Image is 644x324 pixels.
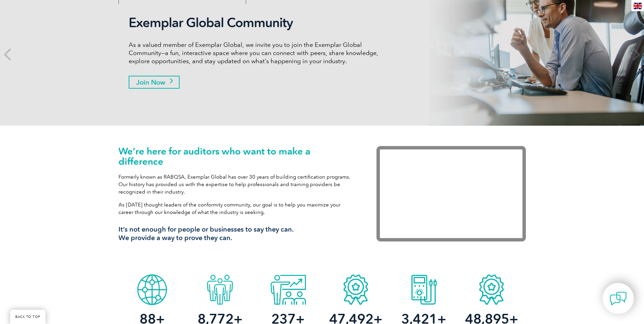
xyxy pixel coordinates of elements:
[376,146,526,241] iframe: Exemplar Global: Working together to make a difference
[129,76,180,89] a: Join Now
[118,146,356,166] h1: We’re here for auditors who want to make a difference
[118,201,356,216] p: As [DATE] thought leaders of the conformity community, our goal is to help you maximize your care...
[633,3,642,9] img: en
[10,310,45,324] a: BACK TO TOP
[610,290,627,307] img: contact-chat.png
[129,41,383,65] p: As a valued member of Exemplar Global, we invite you to join the Exemplar Global Community—a fun,...
[118,173,356,196] p: Formerly known as RABQSA, Exemplar Global has over 30 years of building certification programs. O...
[118,225,356,242] h3: It’s not enough for people or businesses to say they can. We provide a way to prove they can.
[129,15,383,31] h2: Exemplar Global Community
